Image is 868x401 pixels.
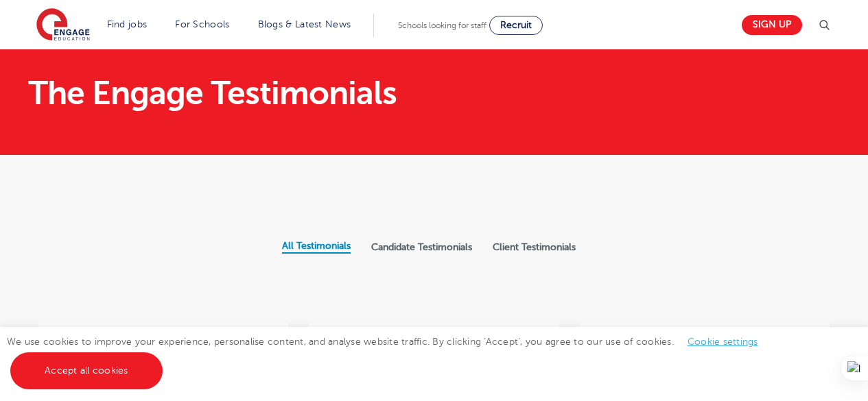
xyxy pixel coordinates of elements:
a: Cookie settings [688,337,758,347]
a: For Schools [175,19,229,29]
label: Client Testimonials [493,241,576,254]
a: Sign up [742,15,802,35]
a: Blogs & Latest News [258,19,351,29]
img: Engage Education [36,8,90,42]
a: Recruit [489,16,543,35]
label: All Testimonials [282,240,351,252]
span: Schools looking for staff [398,21,486,30]
span: We use cookies to improve your experience, personalise content, and analyse website traffic. By c... [7,337,772,376]
label: Candidate Testimonials [371,241,472,254]
span: Recruit [500,20,532,30]
h1: The Engage Testimonials [28,77,563,110]
a: Find jobs [107,19,148,29]
a: Accept all cookies [10,352,163,389]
